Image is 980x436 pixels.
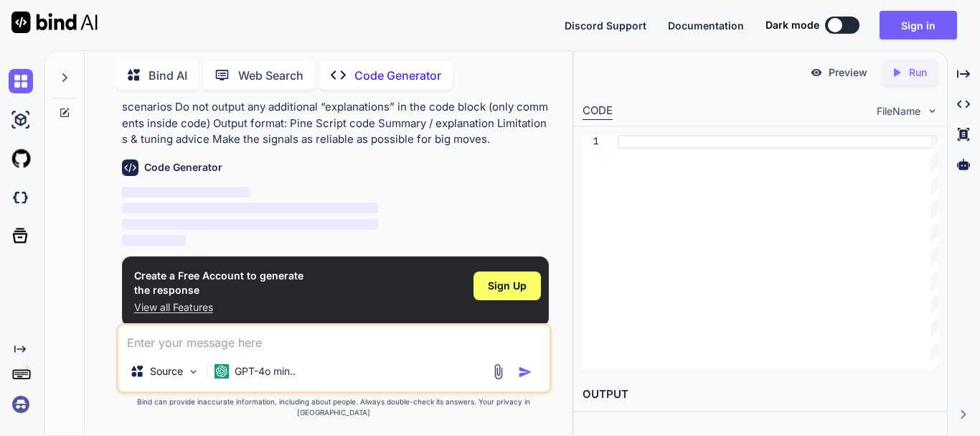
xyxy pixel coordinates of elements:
[765,18,819,32] span: Dark mode
[11,11,98,33] img: Bind AI
[565,18,646,33] button: Discord Support
[238,67,303,84] p: Web Search
[490,363,507,380] img: attachment
[9,69,33,93] img: chat
[150,364,183,379] p: Source
[149,67,187,84] p: Bind AI
[116,396,552,418] p: Bind can provide inaccurate information, including about people. Always double-check its answers....
[235,364,296,379] p: GPT-4o min..
[9,147,33,171] img: githubLight
[122,219,378,230] span: ‌
[829,65,867,80] p: Preview
[909,65,927,80] p: Run
[518,365,532,379] img: icon
[565,19,646,32] span: Discord Support
[583,135,599,149] div: 1
[877,104,920,119] span: FileName
[9,392,33,417] img: signin
[187,366,199,378] img: Pick Models
[810,66,823,79] img: preview
[134,269,303,297] h1: Create a Free Account to generate the response
[668,19,744,32] span: Documentation
[668,18,744,33] button: Documentation
[134,300,303,315] p: View all Features
[488,279,527,293] span: Sign Up
[122,187,250,198] span: ‌
[574,378,947,412] h2: OUTPUT
[9,108,33,132] img: ai-studio
[880,11,957,40] button: Sign in
[122,235,186,246] span: ‌
[926,105,938,117] img: chevron down
[9,185,33,210] img: darkCloudIdeIcon
[583,103,613,120] div: CODE
[215,364,229,379] img: GPT-4o mini
[144,160,222,175] h6: Code Generator
[122,203,378,213] span: ‌
[354,67,441,84] p: Code Generator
